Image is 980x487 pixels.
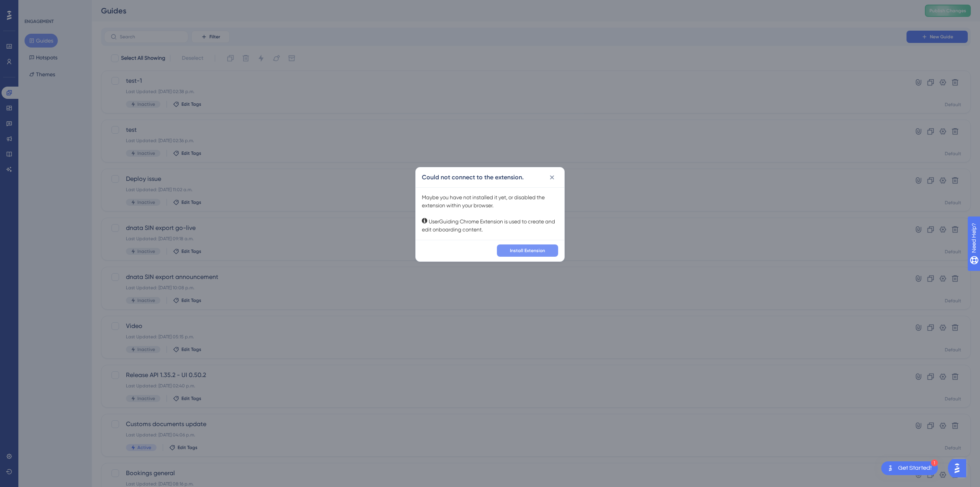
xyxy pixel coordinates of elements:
[886,464,895,473] img: launcher-image-alternative-text
[422,173,524,182] h2: Could not connect to the extension.
[898,464,932,472] div: Get Started!
[510,248,545,254] span: Install Extension
[881,461,938,475] div: Open Get Started! checklist, remaining modules: 1
[18,2,48,11] span: Need Help?
[931,459,938,466] div: 1
[948,457,971,480] iframe: UserGuiding AI Assistant Launcher
[422,193,558,234] div: Maybe you have not installed it yet, or disabled the extension within your browser. UserGuiding C...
